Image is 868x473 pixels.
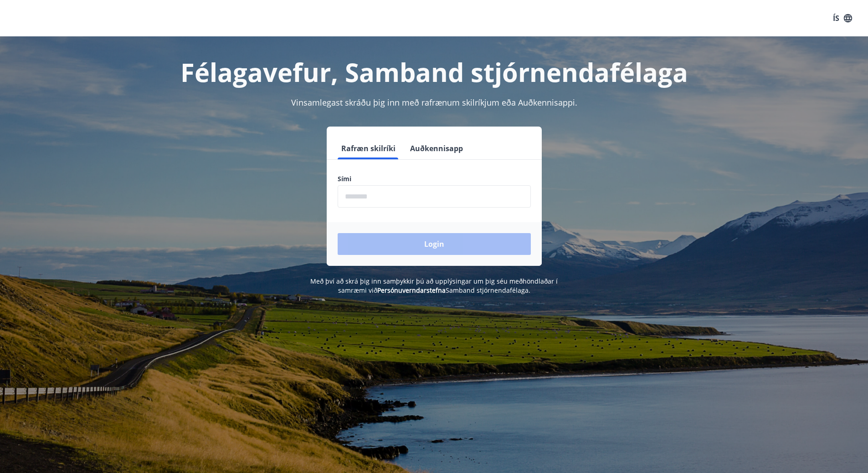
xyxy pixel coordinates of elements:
[338,137,399,159] button: Rafræn skilríki
[338,174,531,183] label: Sími
[377,286,446,295] a: Persónuverndarstefna
[117,55,751,89] h1: Félagavefur, Samband stjórnendafélaga
[291,97,577,108] span: Vinsamlegast skráðu þig inn með rafrænum skilríkjum eða Auðkennisappi.
[828,10,857,26] button: ÍS
[310,277,558,295] span: Með því að skrá þig inn samþykkir þú að upplýsingar um þig séu meðhöndlaðar í samræmi við Samband...
[406,137,467,159] button: Auðkennisapp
